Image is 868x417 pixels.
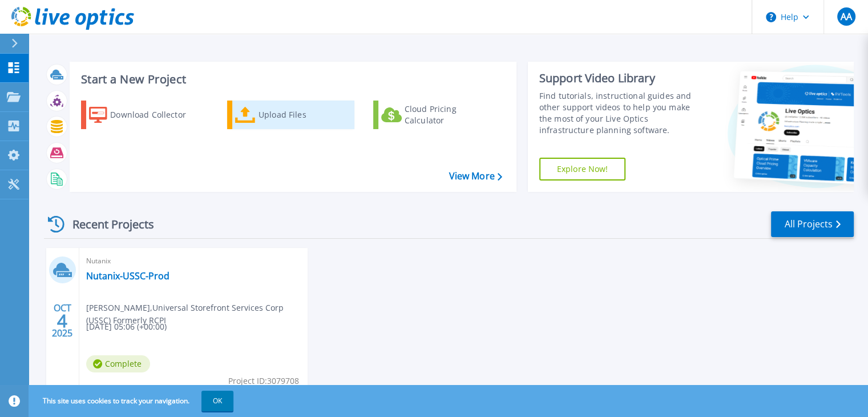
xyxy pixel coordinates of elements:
span: Project ID: 3079708 [228,375,299,387]
span: [DATE] 05:06 (+00:00) [86,320,167,333]
span: AA [840,12,851,21]
a: Download Collector [81,101,208,129]
span: 4 [57,316,67,326]
a: Cloud Pricing Calculator [373,101,500,129]
a: Upload Files [227,101,354,129]
a: Explore Now! [539,158,626,181]
button: OK [201,391,233,411]
span: Nutanix [86,255,301,267]
div: OCT 2025 [51,300,73,342]
div: Upload Files [259,103,350,126]
a: Nutanix-USSC-Prod [86,270,169,282]
div: Download Collector [110,103,201,126]
span: [PERSON_NAME] , Universal Storefront Services Corp (USSC) Formerly RCPI [86,302,308,327]
span: Complete [86,355,150,372]
div: Cloud Pricing Calculator [405,103,496,126]
div: Support Video Library [539,71,703,86]
span: This site uses cookies to track your navigation. [31,391,233,411]
h3: Start a New Project [81,73,502,86]
a: View More [449,171,502,182]
div: Recent Projects [44,210,169,238]
a: All Projects [771,211,854,237]
div: Find tutorials, instructional guides and other support videos to help you make the most of your L... [539,90,703,136]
